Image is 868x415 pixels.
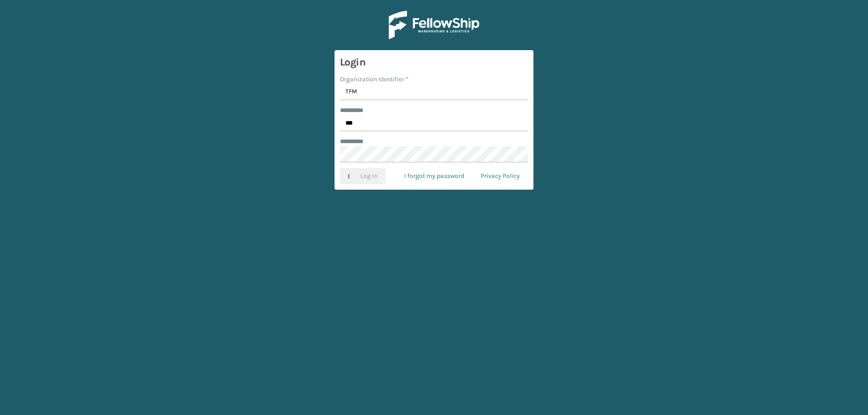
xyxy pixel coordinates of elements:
[340,75,408,84] label: Organization Identifier
[389,11,479,39] img: Logo
[472,168,528,184] a: Privacy Policy
[340,168,386,184] button: Log In
[396,168,472,184] a: I forgot my password
[340,56,528,69] h3: Login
